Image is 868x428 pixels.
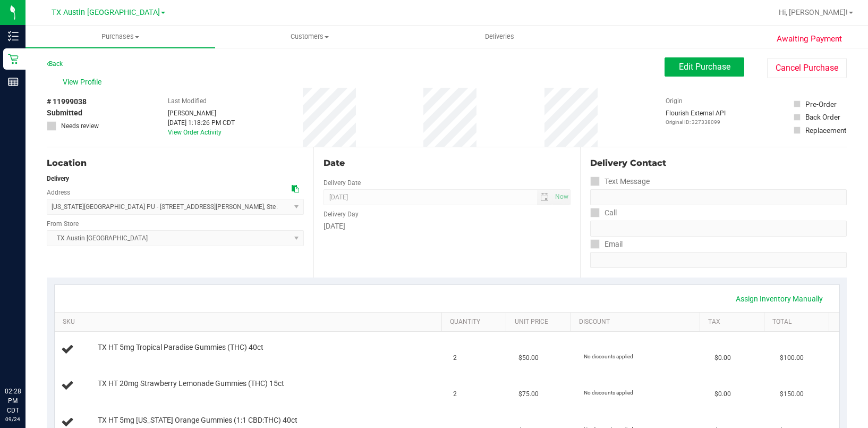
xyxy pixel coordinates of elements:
[666,108,726,126] div: Flourish External API
[805,125,846,136] div: Replacement
[666,118,726,126] p: Original ID: 327338099
[5,387,21,415] p: 02:28 PM CDT
[708,318,760,326] a: Tax
[47,107,82,119] span: Submitted
[666,96,683,106] label: Origin
[47,96,87,107] span: # 11999038
[665,57,744,77] button: Edit Purchase
[98,379,284,389] span: TX HT 20mg Strawberry Lemonade Gummies (THC) 15ct
[805,112,840,122] div: Back Order
[590,221,847,237] input: Format: (999) 999-9999
[780,389,804,399] span: $150.00
[714,389,731,399] span: $0.00
[780,353,804,363] span: $100.00
[52,8,160,17] span: TX Austin [GEOGRAPHIC_DATA]
[590,157,847,170] div: Delivery Contact
[63,318,438,326] a: SKU
[8,77,19,87] inline-svg: Reports
[450,318,502,326] a: Quantity
[729,290,830,308] a: Assign Inventory Manually
[590,205,617,221] label: Call
[590,174,650,189] label: Text Message
[405,26,594,48] a: Deliveries
[216,32,404,41] span: Customers
[168,129,222,136] a: View Order Activity
[679,62,730,72] span: Edit Purchase
[292,183,299,195] div: Copy address to clipboard
[47,157,304,170] div: Location
[61,121,99,131] span: Needs review
[47,60,63,68] a: Back
[777,33,842,45] span: Awaiting Payment
[714,353,731,363] span: $0.00
[47,188,70,197] label: Address
[47,175,69,182] strong: Delivery
[518,353,539,363] span: $50.00
[5,415,21,423] p: 09/24
[779,8,848,16] span: Hi, [PERSON_NAME]!
[324,209,359,219] label: Delivery Day
[772,318,824,326] a: Total
[168,108,235,118] div: [PERSON_NAME]
[8,31,19,41] inline-svg: Inventory
[63,77,105,88] span: View Profile
[98,415,297,425] span: TX HT 5mg [US_STATE] Orange Gummies (1:1 CBD:THC) 40ct
[584,390,633,396] span: No discounts applied
[590,237,623,252] label: Email
[579,318,695,326] a: Discount
[590,189,847,205] input: Format: (999) 999-9999
[47,219,79,229] label: From Store
[453,389,457,399] span: 2
[584,354,633,359] span: No discounts applied
[168,96,207,106] label: Last Modified
[215,26,405,48] a: Customers
[98,342,263,353] span: TX HT 5mg Tropical Paradise Gummies (THC) 40ct
[515,318,567,326] a: Unit Price
[805,99,837,110] div: Pre-Order
[8,54,19,64] inline-svg: Retail
[453,353,457,363] span: 2
[324,178,361,188] label: Delivery Date
[11,343,42,375] iframe: Resource center
[25,32,215,41] span: Purchases
[25,26,215,48] a: Purchases
[168,118,235,128] div: [DATE] 1:18:26 PM CDT
[767,58,847,78] button: Cancel Purchase
[518,389,539,399] span: $75.00
[324,221,571,232] div: [DATE]
[471,32,529,41] span: Deliveries
[324,157,571,170] div: Date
